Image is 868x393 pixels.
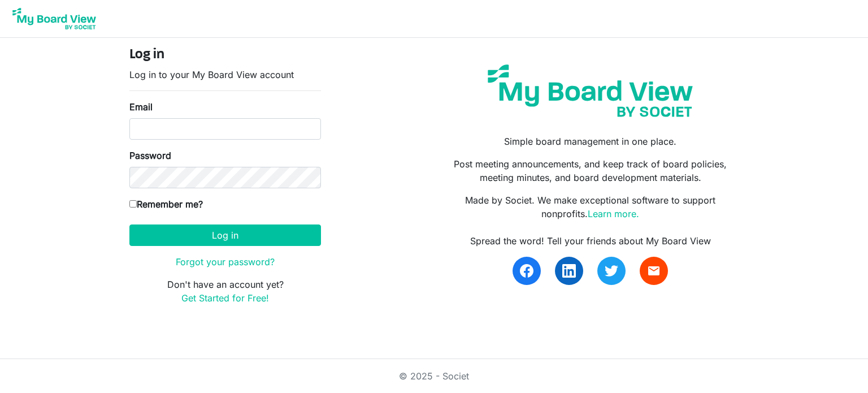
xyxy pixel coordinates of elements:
[181,292,269,304] a: Get Started for Free!
[588,208,639,219] a: Learn more.
[442,234,739,248] div: Spread the word! Tell your friends about My Board View
[129,278,321,305] p: Don't have an account yet?
[129,200,137,208] input: Remember me?
[647,264,661,278] span: email
[562,264,576,278] img: linkedin.svg
[520,264,533,278] img: facebook.svg
[442,135,739,148] p: Simple board management in one place.
[605,264,618,278] img: twitter.svg
[442,157,739,184] p: Post meeting announcements, and keep track of board policies, meeting minutes, and board developm...
[129,100,153,114] label: Email
[129,47,321,63] h4: Log in
[9,5,99,33] img: My Board View Logo
[176,256,275,267] a: Forgot your password?
[129,197,203,211] label: Remember me?
[399,370,469,382] a: © 2025 - Societ
[442,193,739,221] p: Made by Societ. We make exceptional software to support nonprofits.
[129,149,171,162] label: Password
[129,68,321,81] p: Log in to your My Board View account
[640,257,668,285] a: email
[479,56,701,126] img: my-board-view-societ.svg
[129,224,321,246] button: Log in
